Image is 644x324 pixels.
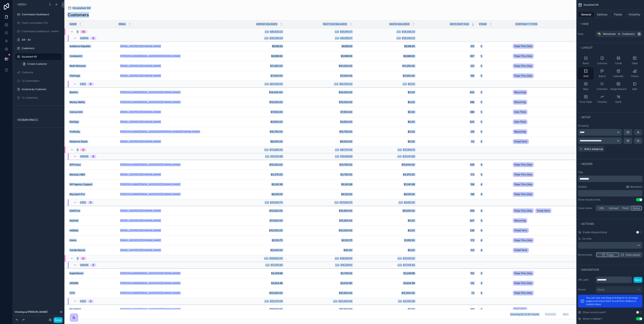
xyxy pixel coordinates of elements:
span: $0.00 [357,101,415,104]
a: [PERSON_NAME][EMAIL_ADDRESS][DOMAIN_NAME] [120,183,181,186]
button: Fields [610,12,626,17]
span: 5 [481,64,482,68]
a: [EMAIL_ADDRESS][DOMAIN_NAME] [119,43,219,49]
span: IDPrivacy [69,163,81,166]
button: Options [594,12,610,17]
a: Create Customer [20,61,62,67]
label: Ty Commission [22,79,60,82]
a: AR - All [22,38,60,41]
a: 4 [479,171,510,178]
span: $15,000.00 [357,163,415,166]
a: [PERSON_NAME][EMAIL_ADDRESS][DOMAIN_NAME] [120,163,181,166]
span: $3,500.00 [287,120,352,123]
label: Subtitle [578,185,587,188]
span: Pass-Thru Only [514,55,532,58]
a: 173 [420,173,474,176]
a: 4 [479,161,510,168]
a: [EMAIL_ADDRESS][DOMAIN_NAME] [120,120,161,123]
a: [EMAIL_ADDRESS][DOMAIN_NAME] [119,63,219,69]
span: 5 [481,120,482,123]
span: $7,500.00 [224,110,283,114]
a: [PERSON_NAME][EMAIL_ADDRESS][DOMAIN_NAME] [120,55,181,58]
a: $5,541.69 [224,183,283,186]
button: Timeline [594,93,610,105]
span: Layout [581,46,593,49]
span: Audience Republic [69,45,91,48]
a: IDPrivacy [69,163,114,166]
span: 224 [420,120,474,123]
span: $7,500.00 [287,110,352,114]
span: $0.00 [357,140,415,143]
a: Flamingo [69,74,114,77]
a: $3,750.00 [287,173,352,176]
a: Escalated AR [22,55,60,58]
span: Fixed Term [514,140,527,143]
label: Ty Customers [22,96,60,99]
a: [EMAIL_ADDRESS][DOMAIN_NAME] [120,140,161,143]
a: $15,750.00 [224,130,283,133]
button: Checklist [594,80,610,92]
a: $7,000.00 [287,74,352,77]
a: One-Time [513,109,571,115]
span: Pivot Table [579,100,592,104]
span: $5,999.94 [287,55,352,58]
span: $13,750.00 [287,163,352,166]
span: Pass-Thru Only [514,74,532,77]
span: Columns [597,62,607,65]
label: Customers [22,47,60,50]
span: Flamingo [69,74,80,77]
a: Backup LABS [69,173,114,176]
span: $0.00 [357,120,415,123]
span: Pass-Thru Only [514,173,532,176]
span: 221 [420,64,474,68]
span: 5 [481,140,482,143]
span: $9,166.63 [357,45,415,48]
span: Resource Stack [69,140,88,143]
a: $0.00 [357,91,415,94]
a: $6,000.00 [224,140,283,143]
span: Cards [615,62,622,65]
a: [PERSON_NAME][EMAIL_ADDRESS][DOMAIN_NAME] [119,89,219,96]
span: Pass-Thru Only [514,163,532,166]
a: [PERSON_NAME][EMAIL_ADDRESS][PERSON_NAME][DOMAIN_NAME] [119,129,219,135]
span: $14,000.00 [287,91,352,94]
a: $5,541.69 [287,183,352,186]
span: 4 [77,148,78,151]
span: 4 [481,163,482,166]
label: Commission Dashboard [22,13,60,16]
a: Pass-Thru Only [513,43,571,49]
a: Pass-Thru Only [513,63,571,69]
label: Grouping [578,124,588,127]
span: Calendar [613,75,624,78]
span: $4,375.00 [357,173,415,176]
span: Vanta [80,155,88,158]
button: Visibility [626,12,642,17]
span: Setup [581,115,590,119]
button: Pivot Table [578,93,593,105]
span: Escalated AR [72,6,90,10]
a: $3,500.00 [224,120,283,123]
img: Airtable Logo [597,32,601,36]
a: [EMAIL_ADDRESS][DOMAIN_NAME] [120,110,161,114]
a: 5 [479,129,510,135]
a: [PERSON_NAME][EMAIL_ADDRESS][DOMAIN_NAME] [119,161,219,168]
span: Cardwatch [69,55,82,58]
span: 5 [481,45,482,48]
span: $7,000.00 [224,74,283,77]
span: WP Agency Support [69,183,92,186]
a: 5 [479,119,510,125]
div: scrollable content [578,176,642,182]
button: General [578,12,594,17]
a: [PERSON_NAME][EMAIL_ADDRESS][PERSON_NAME][DOMAIN_NAME] [120,130,200,133]
span: $4,375.00 [224,173,283,176]
span: 5 [481,55,482,58]
label: Invoices by Customer [22,88,60,91]
a: Commission Dashboard - Admin [22,30,60,33]
a: Cardwatch [69,55,114,58]
a: Fixed Term [513,138,571,145]
a: [EMAIL_ADDRESS][DOMAIN_NAME] [119,73,219,79]
button: Calendar [611,67,626,79]
a: 5 [479,53,510,59]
